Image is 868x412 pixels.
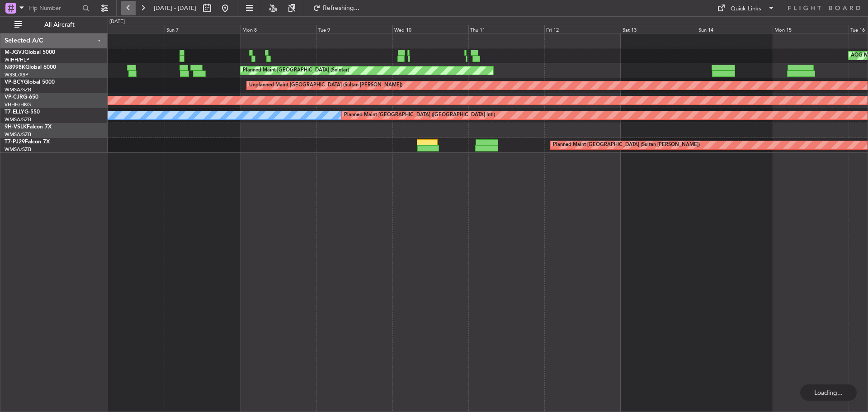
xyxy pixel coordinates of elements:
[10,18,98,32] button: All Aircraft
[5,71,28,78] a: WSSL/XSP
[5,80,55,85] a: VP-BCYGlobal 5000
[392,25,468,33] div: Wed 10
[5,57,29,63] a: WIHH/HLP
[544,25,620,33] div: Fri 12
[5,80,24,85] span: VP-BCY
[5,65,25,70] span: N8998K
[5,146,31,153] a: WMSA/SZB
[5,116,31,123] a: WMSA/SZB
[5,50,55,55] a: M-JGVJGlobal 5000
[553,138,700,152] div: Planned Maint [GEOGRAPHIC_DATA] (Sultan [PERSON_NAME])
[249,79,402,92] div: Unplanned Maint [GEOGRAPHIC_DATA] (Sultan [PERSON_NAME])
[5,50,24,55] span: M-JGVJ
[109,18,125,26] div: [DATE]
[712,1,779,15] button: Quick Links
[5,109,40,115] a: T7-ELLYG-550
[309,1,363,15] button: Refreshing...
[5,131,31,138] a: WMSA/SZB
[165,25,241,33] div: Sun 7
[697,25,773,33] div: Sun 14
[621,25,697,33] div: Sat 13
[5,86,31,93] a: WMSA/SZB
[344,109,495,122] div: Planned Maint [GEOGRAPHIC_DATA] ([GEOGRAPHIC_DATA] Intl)
[800,384,857,401] div: Loading...
[5,95,23,100] span: VP-CJR
[28,1,80,15] input: Trip Number
[5,124,52,130] a: 9H-VSLKFalcon 7X
[89,25,165,33] div: Sat 6
[731,5,761,14] div: Quick Links
[5,101,31,108] a: VHHH/HKG
[468,25,544,33] div: Thu 11
[322,5,360,11] span: Refreshing...
[24,22,95,28] span: All Aircraft
[316,25,392,33] div: Tue 9
[5,109,24,115] span: T7-ELLY
[241,25,316,33] div: Mon 8
[154,4,196,12] span: [DATE] - [DATE]
[243,64,349,77] div: Planned Maint [GEOGRAPHIC_DATA] (Seletar)
[5,95,38,100] a: VP-CJRG-650
[5,139,50,145] a: T7-PJ29Falcon 7X
[5,65,56,70] a: N8998KGlobal 6000
[5,124,27,130] span: 9H-VSLK
[5,139,25,145] span: T7-PJ29
[773,25,849,33] div: Mon 15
